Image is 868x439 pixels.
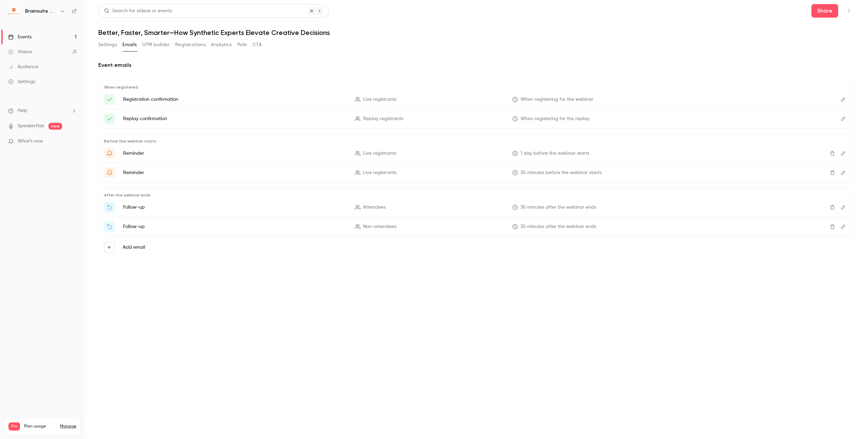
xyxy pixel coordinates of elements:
button: Edit [838,148,849,159]
li: Catch Up on {{ event_name }} – Watch the Full Replay [104,221,849,232]
span: Pro [8,422,20,431]
a: Manage [60,424,76,429]
button: Edit [838,202,849,213]
span: Non-attendees [363,223,396,230]
p: Registration confirmation [123,96,347,103]
div: Events [8,34,32,40]
h2: Event emails [98,61,854,69]
button: Delete [827,202,838,213]
div: Settings [8,78,35,85]
span: 30 minutes after the webinar ends [520,223,596,230]
li: Your Access Link for {{ event_name }}- Mark Your Calendar! [104,94,849,105]
p: When registered [104,84,849,90]
button: Analytics [211,39,232,50]
span: Replay registrants [363,115,403,122]
button: Edit [838,94,849,105]
span: When registering for the webinar [520,96,593,103]
button: Registrations [175,39,205,50]
button: CTA [253,39,262,50]
span: Live registrants [363,169,396,176]
span: Help [18,107,27,114]
span: Plan usage [24,424,56,429]
button: Edit [838,167,849,178]
a: SpeakerHub [18,122,44,130]
span: Live registrants [363,96,396,103]
p: Reminder [123,150,347,157]
span: What's new [18,138,43,145]
h1: Better, Faster, Smarter—How Synthetic Experts Elevate Creative Decisions [98,28,854,37]
span: new [48,123,62,130]
button: Delete [827,221,838,232]
p: Before the webinar starts [104,138,849,144]
button: Delete [827,167,838,178]
button: Edit [838,113,849,124]
label: Add email [123,244,145,251]
div: Videos [8,49,32,55]
span: 30 minutes after the webinar ends [520,204,596,211]
p: Follow-up [123,223,347,230]
li: help-dropdown-opener [8,107,77,114]
span: When registering for the replay [520,115,589,122]
button: UTM builder [142,39,170,50]
p: Reminder [123,169,347,176]
span: Attendees [363,204,386,211]
li: Are You Ready For It {{ registrant_first_name }}? {{ event_name }} Begins in 30 Minutes [104,167,849,178]
button: Delete [827,148,838,159]
div: Search for videos or events [104,7,172,15]
p: Replay confirmation [123,115,347,122]
p: After the webinar ends [104,192,849,198]
li: We Appreciate Your Attendance! Watch {{ event_name }} Again On-Demand [104,202,849,213]
li: Quick Reminder: {{ event_name }} Goes Live Tomorrow! [104,148,849,159]
h6: Brainsuite Webinars [25,8,57,15]
button: Settings [98,39,117,50]
button: Emails [122,39,137,50]
img: Brainsuite Webinars [8,6,19,17]
span: 30 minutes before the webinar starts [520,169,601,176]
iframe: Noticeable Trigger [68,138,77,145]
li: Your On-Demand Access: Watch {{ event_name }} Anytime [104,113,849,124]
p: Follow-up [123,204,347,211]
button: Share [811,4,838,18]
span: 1 day before the webinar starts [520,150,589,157]
span: Live registrants [363,150,396,157]
div: Audience [8,63,38,70]
button: Edit [838,221,849,232]
button: Polls [237,39,247,50]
